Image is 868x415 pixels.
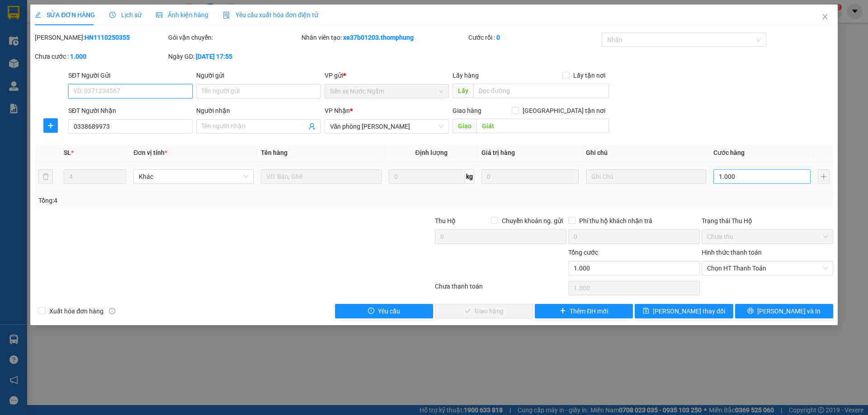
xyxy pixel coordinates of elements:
span: printer [747,308,754,315]
button: save[PERSON_NAME] thay đổi [635,304,733,318]
span: Lịch sử [109,11,142,19]
span: Lấy tận nơi [570,70,609,80]
span: Khác [139,170,248,183]
input: Ghi Chú [586,169,706,184]
label: Hình thức thanh toán [702,249,762,256]
div: Tổng: 4 [38,196,335,205]
input: Dọc đường [473,84,609,98]
span: Giao hàng [453,107,481,114]
div: Gói vận chuyển: [168,33,300,42]
div: Chưa cước : [35,51,166,61]
div: SĐT Người Nhận [68,106,193,116]
button: printer[PERSON_NAME] và In [735,304,833,318]
div: Nhân viên tạo: [302,33,467,42]
span: Tên hàng [261,149,288,156]
div: Trạng thái Thu Hộ [702,216,833,226]
span: [PERSON_NAME] thay đổi [653,306,725,316]
span: save [643,308,649,315]
b: [DATE] 17:55 [196,53,232,60]
th: Ghi chú [582,144,710,162]
input: VD: Bàn, Ghế [261,169,381,184]
span: clock-circle [109,12,116,18]
button: plusThêm ĐH mới [535,304,633,318]
button: plus [43,118,58,133]
span: Bến xe Nước Ngầm [330,84,443,98]
button: plus [818,169,830,184]
div: Người nhận [196,106,321,116]
span: Định lượng [415,149,448,156]
span: close [821,13,829,20]
span: Yêu cầu xuất hóa đơn điện tử [223,11,318,19]
div: Người gửi [196,70,321,80]
span: Chọn HT Thanh Toán [707,261,828,275]
b: 1.000 [70,53,86,60]
span: Yêu cầu [378,306,400,316]
span: edit [35,12,41,18]
img: icon [223,12,230,19]
button: Close [812,5,838,30]
b: 0 [496,34,500,41]
input: Dọc đường [476,119,609,133]
span: Giá trị hàng [481,149,515,156]
div: Chưa thanh toán [434,281,567,297]
div: [PERSON_NAME]: [35,33,166,42]
span: Lấy hàng [453,72,479,79]
span: Thêm ĐH mới [570,306,608,316]
button: delete [38,169,53,184]
span: Tổng cước [568,249,598,256]
span: kg [465,169,474,184]
span: Thu Hộ [435,217,456,224]
b: xe37b01203.thomphung [343,34,414,41]
span: user-add [308,123,316,130]
span: Xuất hóa đơn hàng [46,306,107,316]
span: SL [64,149,71,156]
span: VP Nhận [325,107,350,114]
span: picture [156,12,162,18]
span: [GEOGRAPHIC_DATA] tận nơi [519,106,609,116]
div: VP gửi [325,70,449,80]
div: Ngày GD: [168,51,300,61]
span: plus [44,122,57,129]
input: 0 [481,169,579,184]
span: exclamation-circle [368,308,374,315]
button: checkGiao hàng [435,304,533,318]
span: Chuyển khoản ng. gửi [498,216,566,226]
span: plus [560,308,566,315]
span: [PERSON_NAME] và In [757,306,821,316]
span: Đơn vị tính [133,149,167,156]
div: SĐT Người Gửi [68,70,193,80]
span: SỬA ĐƠN HÀNG [35,11,95,19]
span: Chưa thu [707,230,828,243]
button: exclamation-circleYêu cầu [335,304,433,318]
span: Cước hàng [713,149,745,156]
span: Văn phòng Quỳnh Lưu [330,120,443,133]
span: Ảnh kiện hàng [156,11,208,19]
span: Lấy [453,84,473,98]
span: Phí thu hộ khách nhận trả [576,216,656,226]
b: HN1110250355 [85,34,130,41]
div: Cước rồi : [468,33,600,42]
span: info-circle [109,308,115,314]
span: Giao [453,119,476,133]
